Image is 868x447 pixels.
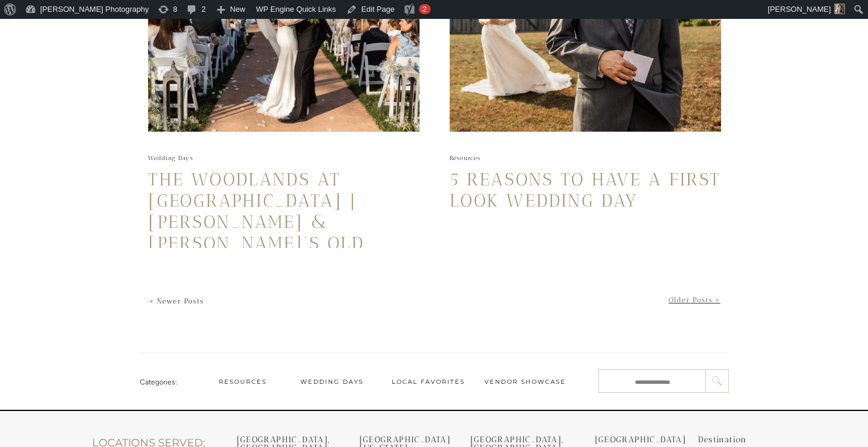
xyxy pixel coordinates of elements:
a: Resources [450,155,480,162]
span: [PERSON_NAME] [768,5,831,14]
a: Wedding Days [290,377,374,387]
a: Wedding Days [148,155,193,162]
a: 5 Reasons to have a First Look Wedding Day [450,169,721,211]
span: 2 [422,5,427,14]
h3: [GEOGRAPHIC_DATA][US_STATE] [359,436,443,447]
h3: Destination [698,436,765,447]
a: [GEOGRAPHIC_DATA], [GEOGRAPHIC_DATA] [237,436,332,447]
a: The Woodlands at [GEOGRAPHIC_DATA] | [PERSON_NAME] & [PERSON_NAME]’s Old World Wedding Day [148,169,365,275]
a: [GEOGRAPHIC_DATA], [GEOGRAPHIC_DATA] [470,436,568,447]
a: Vendor Showcase [484,377,566,387]
a: Resources [207,377,279,387]
a: Older Posts > [669,296,720,304]
a: < Newer Posts [149,297,204,305]
a: Local Favorites [391,377,466,387]
div: Categories: [140,376,191,387]
h3: [GEOGRAPHIC_DATA] [595,436,671,447]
